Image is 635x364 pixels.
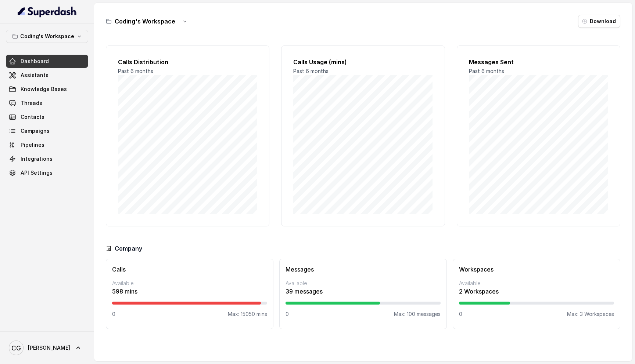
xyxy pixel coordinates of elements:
p: Max: 3 Workspaces [567,310,614,318]
p: 0 [112,310,115,318]
p: 0 [459,310,462,318]
span: Past 6 months [293,68,329,74]
p: 39 messages [286,287,441,296]
a: API Settings [6,166,88,179]
span: Contacts [21,113,44,121]
span: Past 6 months [469,68,504,74]
a: Contacts [6,110,88,124]
span: Campaigns [21,127,50,135]
a: Knowledge Bases [6,83,88,96]
a: Integrations [6,152,88,165]
span: Threads [21,99,42,107]
p: Max: 15050 mins [228,310,267,318]
span: Past 6 months [118,68,153,74]
span: Assistants [21,72,49,79]
h2: Calls Distribution [118,58,257,66]
a: Pipelines [6,138,88,152]
h3: Calls [112,265,267,274]
a: Dashboard [6,55,88,68]
span: Knowledge Bases [21,85,67,93]
span: Pipelines [21,141,44,149]
h3: Workspaces [459,265,614,274]
h3: Coding's Workspace [115,17,175,26]
a: Campaigns [6,124,88,138]
span: [PERSON_NAME] [28,344,70,352]
text: CG [11,344,21,352]
p: 2 Workspaces [459,287,614,296]
h2: Calls Usage (mins) [293,58,433,66]
h2: Messages Sent [469,58,608,66]
p: Available [459,280,614,287]
span: Dashboard [21,58,49,65]
a: Assistants [6,69,88,82]
button: Coding's Workspace [6,30,88,43]
a: [PERSON_NAME] [6,338,88,358]
p: 0 [286,310,289,318]
p: 598 mins [112,287,267,296]
img: light.svg [18,6,77,18]
span: API Settings [21,169,53,176]
p: Available [112,280,267,287]
a: Threads [6,97,88,110]
h3: Messages [286,265,441,274]
button: Download [578,15,620,28]
p: Max: 100 messages [394,310,441,318]
p: Available [286,280,441,287]
span: Integrations [21,155,53,163]
p: Coding's Workspace [20,32,74,41]
h3: Company [115,244,142,253]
